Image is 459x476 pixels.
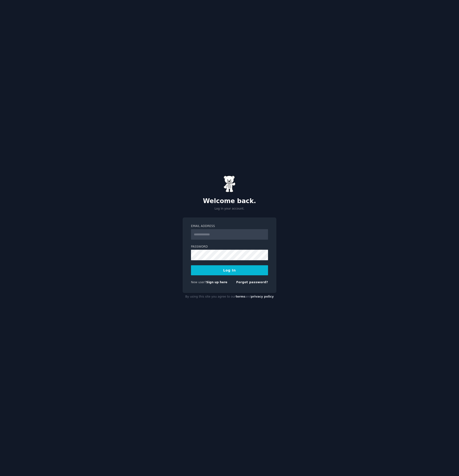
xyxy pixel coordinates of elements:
button: Log In [191,265,268,275]
a: Forgot password? [236,281,268,284]
h2: Welcome back. [183,197,276,205]
label: Password [191,245,268,249]
span: New user? [191,281,206,284]
a: privacy policy [251,295,274,298]
img: Gummy Bear [224,176,235,192]
a: Sign up here [206,281,227,284]
p: Log in your account. [183,207,276,211]
a: terms [236,295,245,298]
div: By using this site you agree to our and [183,293,276,301]
label: Email Address [191,224,268,228]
